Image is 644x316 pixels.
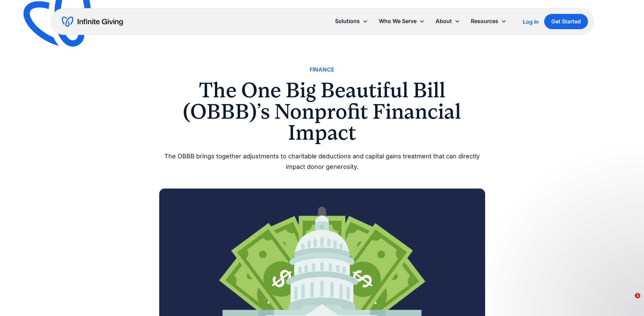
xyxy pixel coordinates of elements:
[379,17,417,26] div: Who We Serve
[523,18,539,26] a: Log In
[635,293,640,298] span: 1
[159,151,485,172] div: The OBBB brings together adjustments to charitable deductions and capital gains treatment that ca...
[471,17,498,26] div: Resources
[335,17,360,26] div: Solutions
[436,17,452,26] div: About
[544,14,588,29] a: Get Started
[62,16,123,27] a: home
[621,293,637,309] iframe: Intercom live chat
[465,14,512,28] div: Resources
[310,65,335,74] a: Finance
[159,80,485,143] h1: The One Big Beautiful Bill (OBBB)’s Nonprofit Financial Impact
[523,19,539,24] div: Log In
[373,14,430,28] div: Who We Serve
[330,14,373,28] div: Solutions
[430,14,465,28] div: About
